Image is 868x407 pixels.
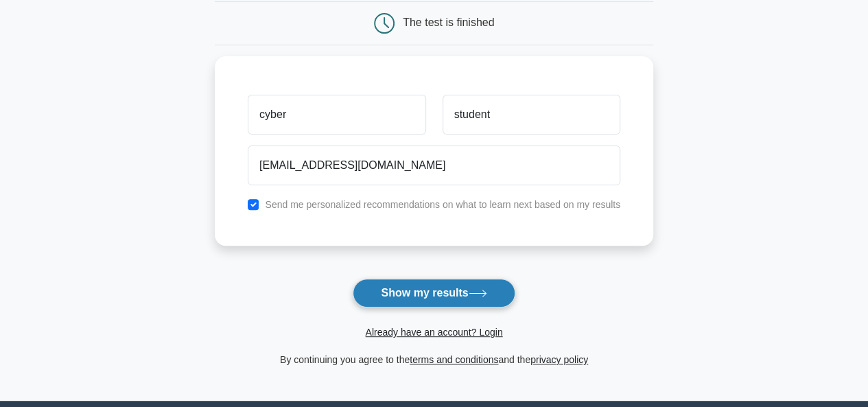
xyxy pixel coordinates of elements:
input: First name [248,95,425,135]
div: By continuing you agree to the and the [207,351,661,368]
a: privacy policy [530,354,588,365]
button: Show my results [353,279,515,307]
a: Already have an account? Login [365,327,502,338]
a: terms and conditions [410,354,498,365]
label: Send me personalized recommendations on what to learn next based on my results [265,199,620,210]
input: Email [248,146,620,185]
input: Last name [443,95,620,135]
div: The test is finished [403,16,494,28]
